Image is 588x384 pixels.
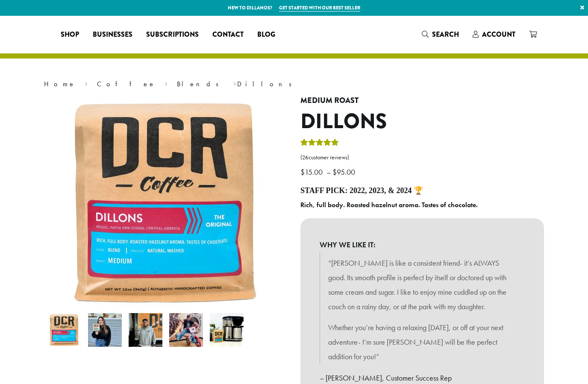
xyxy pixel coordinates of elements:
[165,76,168,89] span: ›
[332,167,357,177] bdi: 95.00
[300,200,478,209] b: Rich, full body. Roasted hazelnut aroma. Tastes of chocolate.
[300,153,544,162] a: (26customer reviews)
[482,29,515,39] span: Account
[210,313,244,347] img: Dillons - Image 5
[432,29,459,39] span: Search
[97,79,156,88] a: Coffee
[44,79,76,88] a: Home
[328,256,516,314] p: “[PERSON_NAME] is like a consistent friend- it’s ALWAYS good. Its smooth profile is perfect by it...
[320,237,525,252] b: WHY WE LIKE IT:
[54,28,86,41] a: Shop
[233,76,236,89] span: ›
[146,29,199,40] span: Subscriptions
[85,76,88,89] span: ›
[300,167,325,177] bdi: 15.00
[47,313,81,347] img: Dillons
[129,313,162,347] img: Dillons - Image 3
[300,138,339,150] div: Rated 5.00 out of 5
[93,29,132,40] span: Businesses
[88,313,122,347] img: Dillons - Image 2
[61,29,79,40] span: Shop
[279,4,360,12] a: Get started with our best seller
[300,109,544,134] h1: Dillons
[59,96,273,310] img: Dillons
[257,29,275,40] span: Blog
[415,27,466,41] a: Search
[326,167,331,177] span: –
[300,186,544,196] h4: Staff Pick: 2022, 2023, & 2024 🏆
[300,96,544,106] h4: Medium Roast
[44,79,544,89] nav: Breadcrumb
[302,154,309,161] span: 26
[300,167,305,177] span: $
[212,29,244,40] span: Contact
[332,167,337,177] span: $
[177,79,224,88] a: Blends
[169,313,203,347] img: David Morris picks Dillons for 2021
[328,320,516,363] p: Whether you’re having a relaxing [DATE], or off at your next adventure- I’m sure [PERSON_NAME] wi...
